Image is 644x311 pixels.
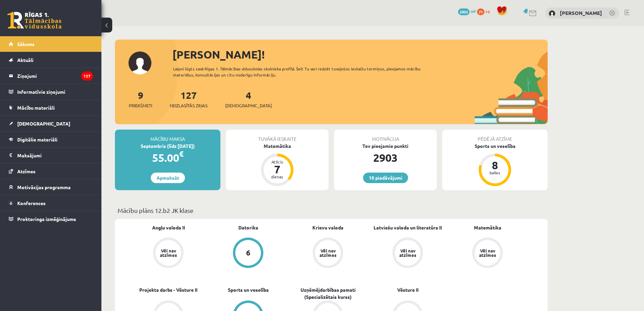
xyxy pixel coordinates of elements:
[442,142,548,150] div: Sports un veselība
[9,36,93,52] a: Sākums
[9,195,93,211] a: Konferences
[238,224,258,231] a: Datorika
[9,68,93,84] a: Ziņojumi127
[9,100,93,115] a: Mācību materiāli
[363,173,408,183] a: 10 piedāvājumi
[225,102,272,109] span: [DEMOGRAPHIC_DATA]
[129,102,152,109] span: Priekšmeti
[478,248,497,257] div: Vēl nav atzīmes
[485,8,490,14] span: xp
[9,148,93,163] a: Maksājumi
[17,216,76,222] span: Proktoringa izmēģinājums
[485,171,505,175] div: balles
[318,248,337,257] div: Vēl nav atzīmes
[17,84,93,99] legend: Informatīvie ziņojumi
[172,46,548,63] div: [PERSON_NAME]!
[170,89,208,109] a: 127Neizlasītās ziņas
[9,163,93,179] a: Atzīmes
[228,286,269,293] a: Sports un veselība
[9,84,93,99] a: Informatīvie ziņojumi
[17,105,55,111] span: Mācību materiāli
[152,224,185,231] a: Angļu valoda II
[115,130,220,142] div: Mācību maksa
[9,179,93,195] a: Motivācijas programma
[17,57,33,63] span: Aktuāli
[9,211,93,227] a: Proktoringa izmēģinājums
[560,9,602,16] a: [PERSON_NAME]
[115,150,220,166] div: 55.00
[17,168,35,174] span: Atzīmes
[397,286,419,293] a: Vēsture II
[267,160,287,164] div: Atlicis
[129,89,152,109] a: 9Priekšmeti
[477,8,484,15] span: 71
[334,150,437,166] div: 2903
[442,130,548,142] div: Pēdējā atzīme
[159,248,178,257] div: Vēl nav atzīmes
[288,238,368,269] a: Vēl nav atzīmes
[267,164,287,175] div: 7
[458,8,476,14] a: 2903 mP
[471,8,476,14] span: mP
[173,66,433,78] div: Laipni lūgts savā Rīgas 1. Tālmācības vidusskolas skolnieka profilā. Šeit Tu vari redzēt tuvojošo...
[9,132,93,147] a: Digitālie materiāli
[226,142,329,150] div: Matemātika
[368,238,448,269] a: Vēl nav atzīmes
[17,200,46,206] span: Konferences
[17,68,93,84] legend: Ziņojumi
[474,224,501,231] a: Matemātika
[246,249,251,257] div: 6
[312,224,343,231] a: Krievu valoda
[225,89,272,109] a: 4[DEMOGRAPHIC_DATA]
[128,238,208,269] a: Vēl nav atzīmes
[118,206,545,215] p: Mācību plāns 12.b2 JK klase
[208,238,288,269] a: 6
[17,41,34,47] span: Sākums
[334,142,437,150] div: Tev pieejamie punkti
[17,136,57,142] span: Digitālie materiāli
[7,12,62,29] a: Rīgas 1. Tālmācības vidusskola
[170,102,208,109] span: Neizlasītās ziņas
[398,248,417,257] div: Vēl nav atzīmes
[458,8,470,15] span: 2903
[226,130,329,142] div: Tuvākā ieskaite
[81,71,93,81] i: 127
[442,142,548,187] a: Sports un veselība 8 balles
[477,8,493,14] a: 71 xp
[288,286,368,301] a: Uzņēmējdarbības pamati (Specializētais kurss)
[17,120,70,127] span: [DEMOGRAPHIC_DATA]
[226,142,329,187] a: Matemātika Atlicis 7 dienas
[139,286,197,293] a: Projekta darbs - Vēsture II
[17,184,71,190] span: Motivācijas programma
[151,173,185,183] a: Apmaksāt
[179,149,184,159] span: €
[485,160,505,171] div: 8
[549,10,555,17] img: Eriks Meļņiks
[17,148,93,163] legend: Maksājumi
[374,224,442,231] a: Latviešu valoda un literatūra II
[334,130,437,142] div: Motivācija
[115,142,220,150] div: Septembris (līdz [DATE])
[9,52,93,68] a: Aktuāli
[267,175,287,179] div: dienas
[9,116,93,131] a: [DEMOGRAPHIC_DATA]
[448,238,527,269] a: Vēl nav atzīmes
